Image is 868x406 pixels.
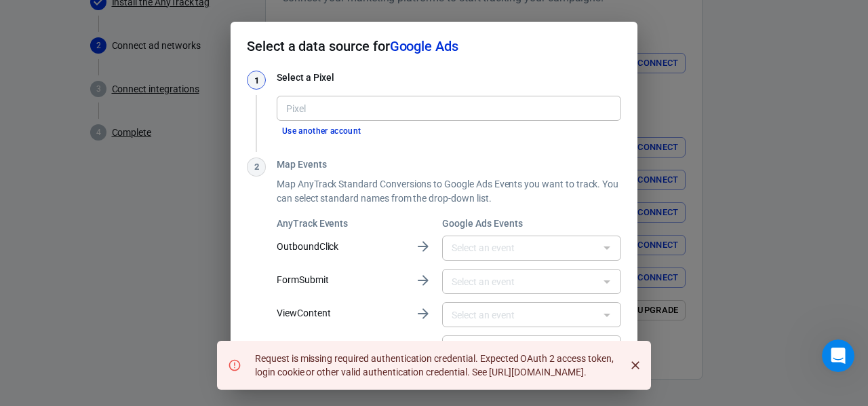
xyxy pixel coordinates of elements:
[277,306,404,320] p: ViewContent
[281,100,615,117] input: Type to search
[277,240,404,254] p: OutboundClick
[625,355,646,375] button: Close
[446,240,595,257] input: Select an event
[277,339,404,354] p: AddToCart
[446,306,595,323] input: Select an event
[390,38,458,54] span: Google Ads
[277,124,367,139] button: Use another account
[247,158,266,177] div: 2
[250,346,625,384] div: Request is missing required authentication credential. Expected OAuth 2 access token, login cooki...
[446,273,595,290] input: Select an event
[277,273,404,287] p: FormSubmit
[277,71,621,85] h3: Select a Pixel
[231,22,637,71] h2: Select a data source for
[446,339,595,356] input: Select an event
[247,71,266,90] div: 1
[822,339,854,372] iframe: Intercom live chat
[277,217,404,230] h6: AnyTrack Events
[277,158,621,172] h3: Map Events
[277,177,621,206] p: Map AnyTrack Standard Conversions to Google Ads Events you want to track. You can select standard...
[442,217,621,230] h6: Google Ads Events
